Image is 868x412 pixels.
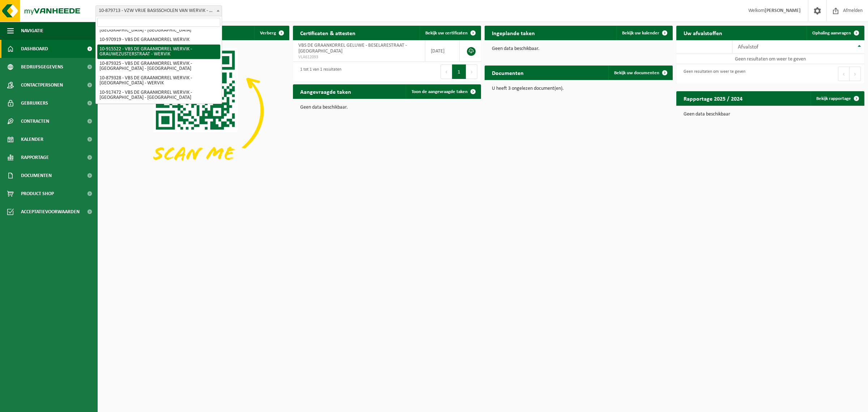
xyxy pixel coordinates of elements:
span: VBS DE GRAANKORREL GELUWE - BESELARESTRAAT - [GEOGRAPHIC_DATA] [298,43,407,54]
h2: Documenten [485,66,531,80]
span: Contracten [21,112,49,130]
a: Bekijk rapportage [810,91,864,106]
h2: Uw afvalstoffen [676,26,729,40]
span: Ophaling aanvragen [812,31,851,35]
img: Download de VHEPlus App [101,40,289,181]
p: Geen data beschikbaar. [492,46,665,51]
h2: Aangevraagde taken [293,84,358,98]
span: Documenten [21,167,52,185]
span: Contactpersonen [21,76,63,94]
span: 10-879713 - VZW VRIJE BASISSCHOLEN VAN WERVIK - WERVIK [96,6,222,16]
h2: Rapportage 2025 / 2024 [676,91,750,105]
li: 10-879328 - VBS DE GRAANKORREL WERVIK - [GEOGRAPHIC_DATA] - WERVIK [97,73,220,88]
span: Dashboard [21,40,48,58]
span: Bekijk uw certificaten [425,31,468,35]
a: Toon de aangevraagde taken [406,84,480,99]
span: Toon de aangevraagde taken [412,89,468,94]
li: 10-879325 - VBS DE GRAANKORREL WERVIK - [GEOGRAPHIC_DATA] - [GEOGRAPHIC_DATA] [97,59,220,73]
div: 1 tot 1 van 1 resultaten [297,64,341,80]
button: Verberg [254,26,289,40]
h2: Certificaten & attesten [293,26,363,40]
td: [DATE] [425,40,460,62]
button: Next [850,67,861,81]
li: 10-917472 - VBS DE GRAANKORREL WERVIK - [GEOGRAPHIC_DATA] - [GEOGRAPHIC_DATA] [97,88,220,102]
button: 1 [452,64,466,79]
span: Navigatie [21,22,43,40]
span: Bekijk uw documenten [614,71,659,75]
span: Gebruikers [21,94,48,112]
p: Geen data beschikbaar [684,112,857,117]
td: Geen resultaten om weer te geven [676,54,864,64]
div: Geen resultaten om weer te geven [680,66,745,82]
a: Bekijk uw documenten [608,66,672,80]
span: 10-879713 - VZW VRIJE BASISSCHOLEN VAN WERVIK - WERVIK [95,5,222,16]
span: Product Shop [21,185,54,203]
strong: [PERSON_NAME] [765,8,801,13]
span: Acceptatievoorwaarden [21,203,80,221]
span: Bedrijfsgegevens [21,58,63,76]
button: Previous [838,67,850,81]
li: 10-915522 - VBS DE GRAANKORREL WERVIK - GRAUWEZUSTERSTRAAT - WERVIK [97,45,220,59]
button: Previous [441,64,452,79]
p: Geen data beschikbaar. [300,105,474,110]
span: Kalender [21,130,43,148]
span: Rapportage [21,148,49,167]
span: VLA612093 [298,54,420,60]
li: 10-970919 - VBS DE GRAANKORREL WERVIK [97,35,220,45]
span: Bekijk uw kalender [622,31,659,35]
a: Ophaling aanvragen [807,26,864,40]
h2: Ingeplande taken [485,26,542,40]
a: Bekijk uw kalender [616,26,672,40]
span: Verberg [260,31,276,35]
button: Next [466,64,477,79]
p: U heeft 3 ongelezen document(en). [492,86,665,91]
a: Bekijk uw certificaten [420,26,480,40]
span: Afvalstof [738,44,758,50]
